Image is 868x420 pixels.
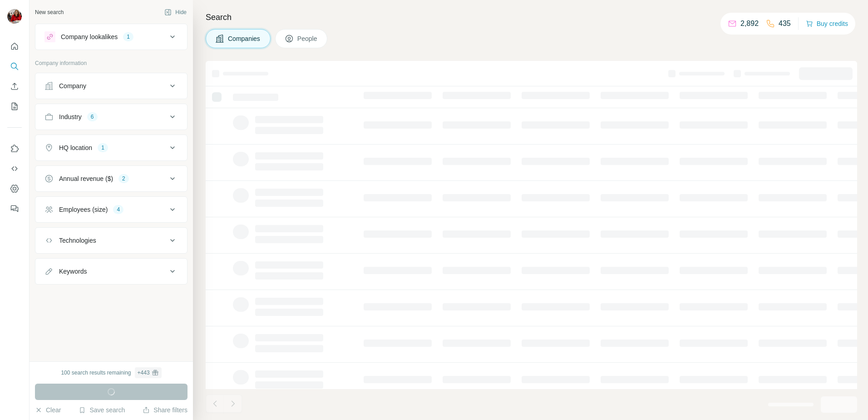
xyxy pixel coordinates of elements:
p: 435 [779,18,791,29]
button: Feedback [7,200,22,217]
span: Companies [228,34,261,43]
h4: Search [206,11,857,24]
div: + 443 [138,369,150,377]
div: Company lookalikes [61,32,118,41]
button: Employees (size)4 [35,199,187,220]
div: New search [35,8,64,16]
button: Search [7,58,22,75]
div: 2 [118,175,129,183]
button: Keywords [35,260,187,282]
p: Company information [35,59,187,67]
button: Use Surfe API [7,160,22,177]
p: 2,892 [740,18,759,29]
div: 1 [98,144,108,152]
button: HQ location1 [35,137,187,159]
button: Annual revenue ($)2 [35,168,187,190]
div: Keywords [59,267,87,276]
span: People [297,34,318,43]
button: Dashboard [7,180,22,197]
div: Employees (size) [59,205,108,214]
button: Share filters [143,405,187,415]
button: Company [35,75,187,97]
button: Enrich CSV [7,78,22,95]
img: Avatar [7,9,22,24]
div: 6 [87,113,98,121]
div: Industry [59,112,82,121]
div: Technologies [59,236,96,245]
button: Save search [79,405,125,415]
div: Annual revenue ($) [59,174,113,183]
button: Clear [35,405,61,415]
button: Use Surfe on LinkedIn [7,140,22,157]
div: 1 [123,33,133,41]
div: 4 [113,205,123,214]
div: HQ location [59,143,92,152]
div: Company [59,81,86,90]
button: Industry6 [35,106,187,128]
button: Technologies [35,230,187,251]
div: 100 search results remaining [61,367,161,378]
button: Company lookalikes1 [35,26,187,48]
button: My lists [7,98,22,115]
button: Quick start [7,38,22,55]
button: Buy credits [806,17,848,30]
button: Hide [158,5,193,19]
